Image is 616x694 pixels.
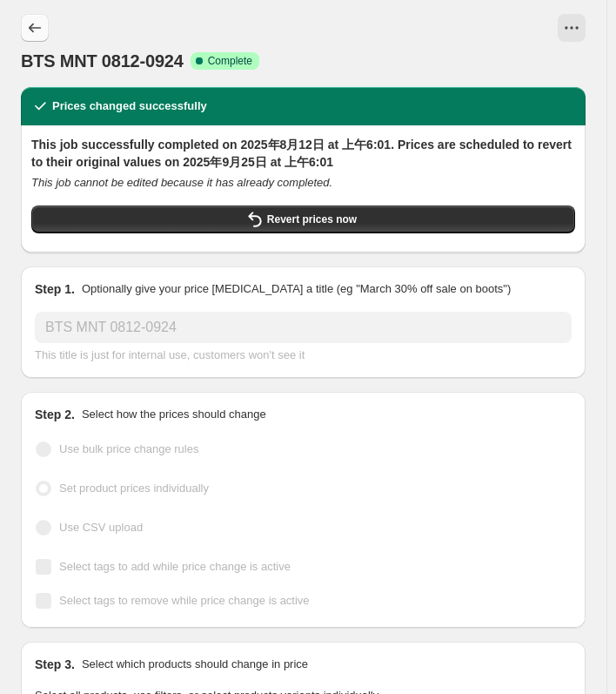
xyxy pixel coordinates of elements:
i: This job cannot be edited because it has already completed. [31,176,332,189]
span: Use CSV upload [59,521,143,534]
h2: This job successfully completed on 2025年8月12日 at 上午6:01. Prices are scheduled to revert to their ... [31,136,575,171]
button: View actions for BTS MNT 0812-0924 [558,14,586,42]
span: Revert prices now [267,212,357,226]
h2: Step 2. [35,406,75,423]
p: Select how the prices should change [82,406,266,423]
h2: Step 1. [35,280,75,298]
span: BTS MNT 0812-0924 [21,51,184,71]
span: This title is just for internal use, customers won't see it [35,348,305,361]
button: Price change jobs [21,14,49,42]
span: Set product prices individually [59,482,209,495]
span: Select tags to remove while price change is active [59,594,310,607]
p: Select which products should change in price [82,656,308,673]
span: Complete [208,54,252,68]
p: Optionally give your price [MEDICAL_DATA] a title (eg "March 30% off sale on boots") [82,280,511,298]
input: 30% off holiday sale [35,312,572,343]
span: Select tags to add while price change is active [59,560,291,573]
h2: Step 3. [35,656,75,673]
button: Revert prices now [31,206,575,233]
span: Use bulk price change rules [59,442,198,455]
h2: Prices changed successfully [52,98,207,115]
